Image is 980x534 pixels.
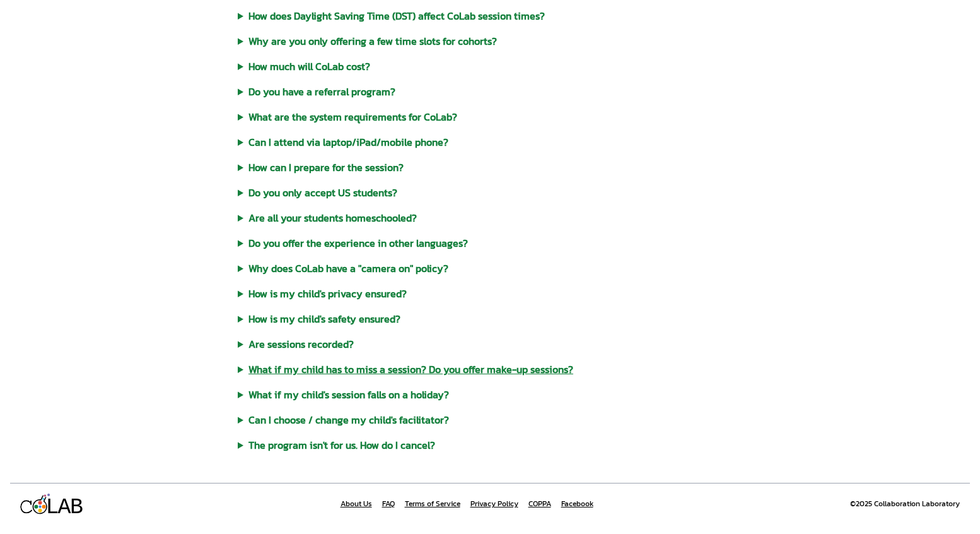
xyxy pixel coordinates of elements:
[238,286,742,301] summary: How is my child's privacy ensured?
[70,494,83,521] div: B
[405,499,460,509] a: Terms of Service
[238,8,742,23] summary: How does Daylight Saving Time (DST) affect CoLab session times?
[850,499,960,509] div: ©2025 Collaboration Laboratory
[238,362,742,377] summary: What if my child has to miss a session? Do you offer make-up sessions?
[238,185,742,200] summary: Do you only accept US students?
[45,494,59,521] div: L
[238,336,742,352] summary: Are sessions recorded?
[561,499,593,509] a: Facebook
[238,160,742,175] summary: How can I prepare for the session?
[20,494,83,514] a: LAB
[528,499,551,509] a: COPPA
[238,437,742,453] summary: The program isn't for us. How do I cancel?
[238,412,742,427] summary: Can I choose / change my child's facilitator?
[341,499,372,509] a: About Us
[238,387,742,402] summary: What if my child's session falls on a holiday?
[382,499,395,509] a: FAQ
[238,235,742,251] summary: Do you offer the experience in other languages?
[238,210,742,225] summary: Are all your students homeschooled?
[470,499,518,509] a: Privacy Policy
[238,84,742,99] summary: Do you have a referral program?
[238,33,742,49] summary: Why are you only offering a few time slots for cohorts?
[238,311,742,326] summary: How is my child's safety ensured?
[57,494,71,521] div: A
[238,134,742,150] summary: Can I attend via laptop/iPad/mobile phone?
[238,59,742,74] summary: How much will CoLab cost?
[238,109,742,124] summary: What are the system requirements for CoLab?
[238,261,742,276] summary: Why does CoLab have a "camera on" policy?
